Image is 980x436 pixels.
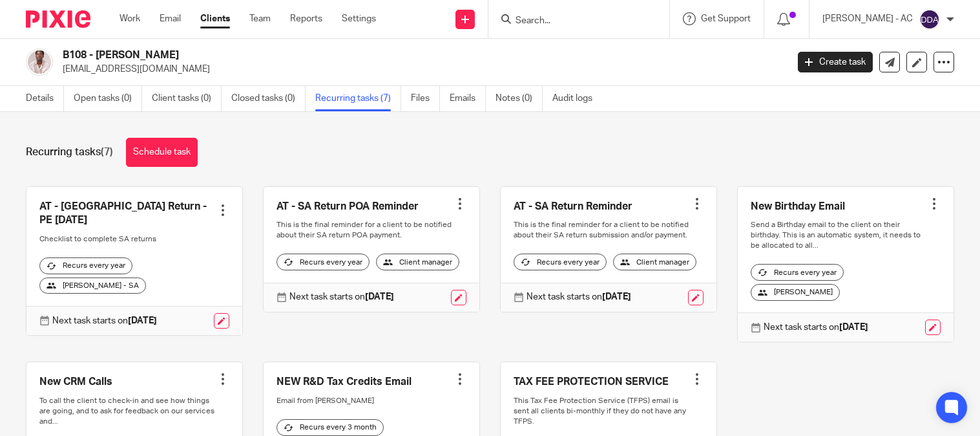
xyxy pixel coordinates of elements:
input: Search [514,16,631,27]
a: Reports [290,12,322,25]
div: [PERSON_NAME] - SA [39,278,146,294]
p: Next task starts on [289,290,394,303]
div: Client manager [376,254,459,270]
a: Files [411,86,440,111]
p: [EMAIL_ADDRESS][DOMAIN_NAME] [63,63,778,76]
div: Recurs every year [514,254,607,270]
a: Client tasks (0) [152,86,222,111]
a: Notes (0) [495,86,543,111]
a: Open tasks (0) [74,86,142,111]
div: Client manager [613,254,696,270]
div: Recurs every year [39,257,132,274]
a: Clients [200,12,230,25]
img: Ashley%20Byam.jpg [26,49,53,76]
h2: B108 - [PERSON_NAME] [63,49,635,62]
p: Next task starts on [52,314,157,327]
img: Pixie [26,10,90,28]
a: Email [160,12,181,25]
h1: Recurring tasks [26,146,113,159]
strong: [DATE] [602,292,631,301]
p: Next task starts on [526,290,631,303]
a: Settings [342,12,376,25]
strong: [DATE] [128,316,157,325]
a: Recurring tasks (7) [315,86,401,111]
strong: [DATE] [839,323,868,332]
a: Audit logs [552,86,602,111]
div: [PERSON_NAME] [751,284,840,301]
div: Recurs every 3 month [276,419,384,436]
strong: [DATE] [365,292,394,301]
div: Recurs every year [751,264,844,281]
img: svg%3E [919,9,940,30]
a: Emails [450,86,486,111]
p: Next task starts on [764,321,868,334]
a: Work [120,12,140,25]
p: [PERSON_NAME] - AC [822,12,913,25]
span: (7) [101,147,113,157]
a: Create task [798,52,873,72]
a: Schedule task [126,138,198,167]
a: Closed tasks (0) [231,86,306,111]
span: Get Support [701,14,751,23]
div: Recurs every year [276,254,370,270]
a: Details [26,86,64,111]
a: Team [249,12,271,25]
